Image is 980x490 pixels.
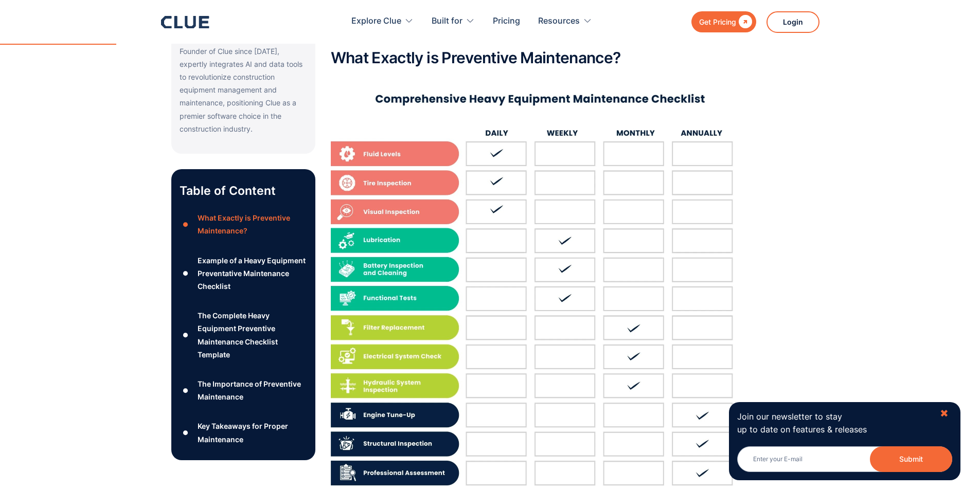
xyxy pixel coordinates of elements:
div: Example of a Heavy Equipment Preventative Maintenance Checklist [198,254,307,293]
div: Explore Clue [351,5,401,38]
div: ● [180,328,192,343]
div: Resources [538,5,580,38]
button: Submit [870,446,952,472]
div: Get Pricing [699,15,736,28]
div: Resources [538,5,592,38]
p: [PERSON_NAME], CEO and Co-Founder of Clue since [DATE], expertly integrates AI and data tools to ... [180,31,307,135]
p: Table of Content [180,183,307,199]
div: ● [180,266,192,281]
div: What Exactly is Preventive Maintenance? [198,211,307,237]
p: Join our newsletter to stay up to date on features & releases [737,410,931,436]
div: Built for [432,5,475,38]
a: ●The Importance of Preventive Maintenance [180,377,307,403]
div: Built for [432,5,462,38]
input: Enter your E-mail [737,446,952,472]
h2: What Exactly is Preventive Maintenance? [331,49,742,66]
div: The Importance of Preventive Maintenance [198,377,307,403]
a: Login [767,11,819,33]
div: ● [180,217,192,232]
div: Key Takeaways for Proper Maintenance [198,420,307,445]
a: ●The Complete Heavy Equipment Preventive Maintenance Checklist Template [180,309,307,361]
div: ● [180,425,192,441]
a: Get Pricing [691,11,756,32]
div:  [736,15,752,28]
div: Explore Clue [351,5,414,38]
div: ✖ [940,407,949,420]
a: ●Example of a Heavy Equipment Preventative Maintenance Checklist [180,254,307,293]
a: ●What Exactly is Preventive Maintenance? [180,211,307,237]
a: Pricing [493,5,520,38]
a: ●Key Takeaways for Proper Maintenance [180,420,307,445]
div: ● [180,383,192,398]
div: The Complete Heavy Equipment Preventive Maintenance Checklist Template [198,309,307,361]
